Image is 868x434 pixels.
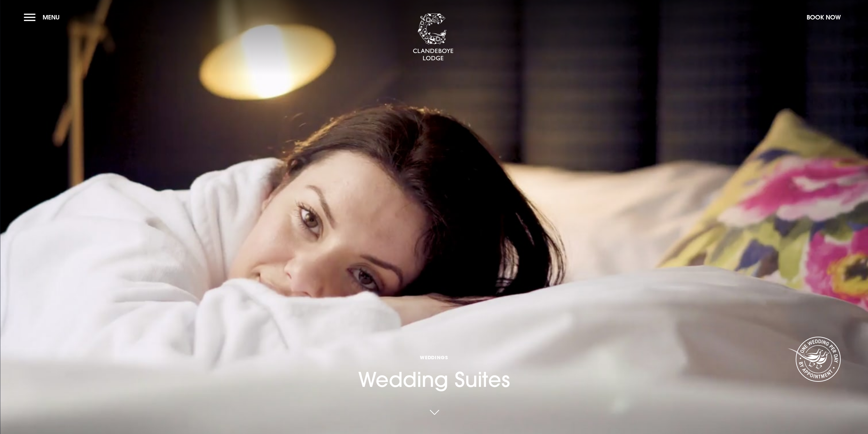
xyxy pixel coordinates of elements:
span: Weddings [358,354,510,361]
img: Clandeboye Lodge [413,13,454,61]
h1: Wedding Suites [358,354,510,392]
span: Menu [43,13,60,21]
button: Book Now [803,10,844,25]
button: Menu [24,10,63,25]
